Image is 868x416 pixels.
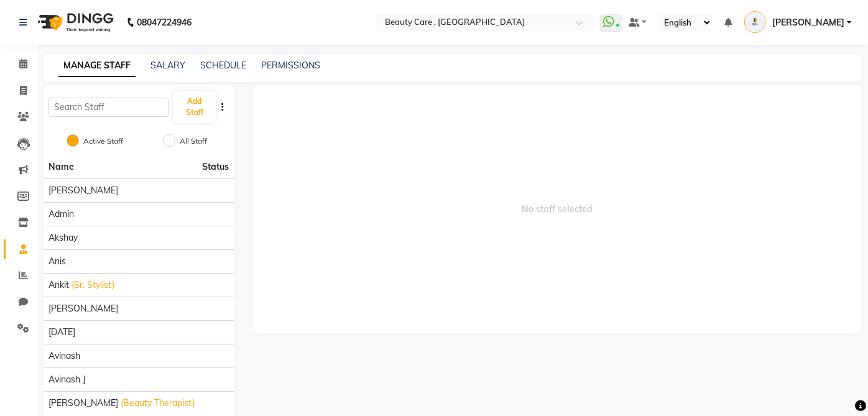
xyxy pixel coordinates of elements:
[83,136,123,147] label: Active Staff
[48,326,75,339] span: [DATE]
[173,91,215,123] button: Add Staff
[48,208,74,221] span: Admin
[58,55,136,77] a: MANAGE STAFF
[48,302,118,315] span: [PERSON_NAME]
[48,161,74,172] span: Name
[32,5,117,40] img: logo
[772,16,844,29] span: [PERSON_NAME]
[744,11,766,33] img: Ross Geller
[121,397,195,410] span: (Beauty Therapist)
[200,60,246,71] a: SCHEDULE
[72,279,114,292] span: (Sr. Stylist)
[48,279,69,292] span: Ankit
[203,160,229,173] span: Status
[48,231,78,244] span: Akshay
[253,85,862,333] span: No staff selected
[137,5,192,40] b: 08047224946
[48,255,66,268] span: Anis
[48,184,118,197] span: [PERSON_NAME]
[48,397,118,410] span: [PERSON_NAME]
[48,349,80,363] span: Avinash
[261,60,320,71] a: PERMISSIONS
[48,98,169,117] input: Search Staff
[180,136,207,147] label: All Staff
[150,60,185,71] a: SALARY
[48,373,86,386] span: Avinash J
